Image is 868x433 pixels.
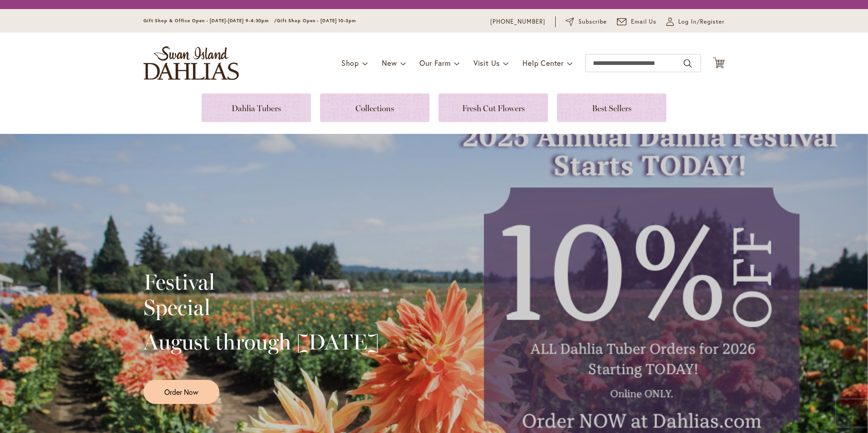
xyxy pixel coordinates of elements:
a: Log In/Register [666,17,725,26]
a: store logo [143,46,239,80]
span: Gift Shop Open - [DATE] 10-3pm [277,18,356,24]
span: Visit Us [473,58,500,68]
h2: Festival Special [143,269,379,320]
span: Email Us [631,17,657,26]
span: Order Now [164,387,198,397]
span: Gift Shop & Office Open - [DATE]-[DATE] 9-4:30pm / [143,18,277,24]
span: New [382,58,397,68]
a: [PHONE_NUMBER] [490,17,545,26]
a: Order Now [143,380,219,404]
span: Help Center [523,58,564,68]
a: Subscribe [566,17,607,26]
span: Our Farm [419,58,450,68]
span: Shop [341,58,359,68]
a: Email Us [617,17,657,26]
button: Search [684,56,692,71]
span: Log In/Register [678,17,725,26]
span: Subscribe [578,17,607,26]
h2: August through [DATE] [143,329,379,354]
